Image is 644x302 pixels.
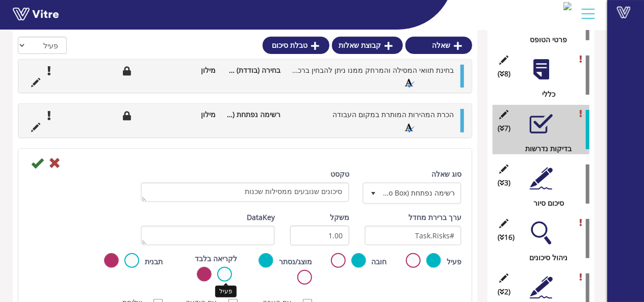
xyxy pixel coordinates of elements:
[195,253,238,264] label: לקריאה בלבד
[332,109,454,119] span: הכרת המהירות המותרת במקום העבודה
[447,256,461,267] label: פעיל
[500,198,589,209] div: סיכום סיור
[500,143,589,154] div: בדיקות נדרשות
[500,252,589,263] div: ניהול סיכונים
[215,286,237,297] div: פעיל
[145,256,163,267] label: תבנית
[330,212,349,223] label: משקל
[498,68,510,79] span: (8 )
[431,169,461,180] label: סוג שאלה
[330,169,349,180] label: טקסט
[156,109,221,120] li: מילון
[372,256,387,267] label: חובה
[498,232,514,243] span: (16 )
[498,123,510,134] span: (7 )
[279,256,312,267] label: מוצג/נסתר
[247,212,275,223] label: DataKey
[263,37,329,54] a: טבלת סיכום
[563,2,572,10] img: 34b9735b-48c0-4df7-9164-b4d458a3a425.png
[221,65,286,76] li: בחירה (בודדת) מתוך רשימה
[382,184,460,202] span: רשימה נפתחת (Combo Box)
[221,109,286,120] li: רשימה נפתחת (Combo Box)
[408,212,461,223] label: ערך ברירת מחדל
[141,182,350,202] textarea: סיכונים שנובעים ממסילות שכנות
[500,34,589,45] div: פרטי הטופס
[498,286,510,297] span: (2 )
[332,37,403,54] a: קבוצת שאלות
[500,89,589,100] div: כללי
[156,65,221,76] li: מילון
[498,177,510,188] span: (3 )
[364,184,382,202] span: select
[405,37,472,54] a: שאלה
[255,65,454,75] span: בחינת תוואי המסילה והמרחק ממנו ניתן להבחין ברכבות מתקרבות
